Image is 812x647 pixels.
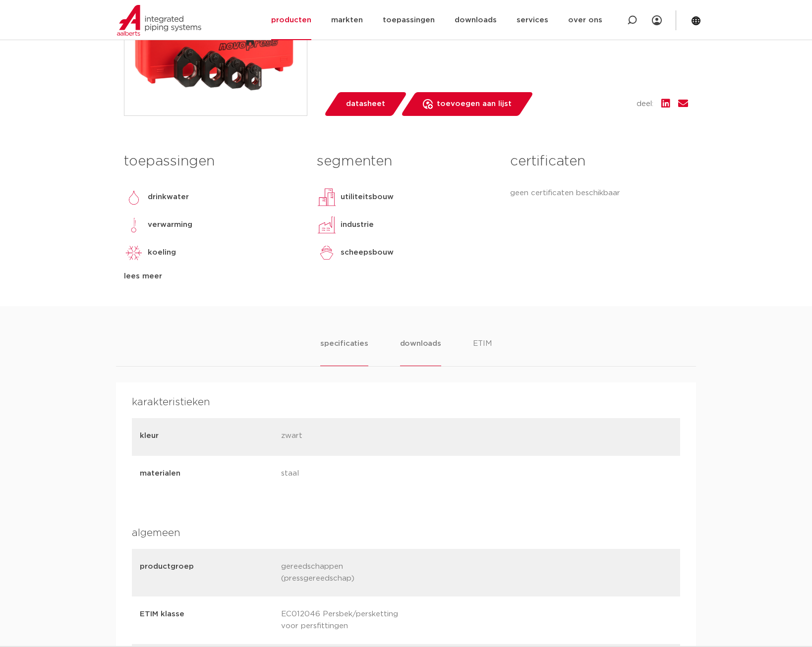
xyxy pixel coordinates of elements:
li: ETIM [473,338,492,366]
p: industrie [341,219,374,231]
p: gereedschappen (pressgereedschap) [281,561,414,585]
p: geen certificaten beschikbaar [510,187,688,199]
p: ETIM klasse [140,608,273,630]
li: downloads [400,338,441,366]
img: industrie [317,215,337,235]
h4: karakteristieken [132,394,680,410]
p: scheepsbouw [341,247,394,259]
p: utiliteitsbouw [341,191,394,203]
p: drinkwater [148,191,189,203]
p: kleur [140,430,273,442]
span: deel: [637,98,653,110]
p: staal [281,468,414,482]
img: scheepsbouw [317,243,337,263]
img: koeling [124,243,144,263]
h3: toepassingen [124,152,302,171]
p: verwarming [148,219,192,231]
span: toevoegen aan lijst [437,96,512,112]
p: materialen [140,468,273,480]
p: zwart [281,430,414,444]
li: specificaties [320,338,368,366]
h3: segmenten [317,152,495,171]
a: datasheet [323,92,407,116]
h3: certificaten [510,152,688,171]
p: koeling [148,247,176,259]
p: EC012046 Persbek/persketting voor persfittingen [281,608,414,632]
p: productgroep [140,561,273,583]
img: verwarming [124,215,144,235]
span: datasheet [346,96,385,112]
h4: algemeen [132,525,680,541]
div: lees meer [124,270,302,282]
img: utiliteitsbouw [317,187,337,207]
img: drinkwater [124,187,144,207]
